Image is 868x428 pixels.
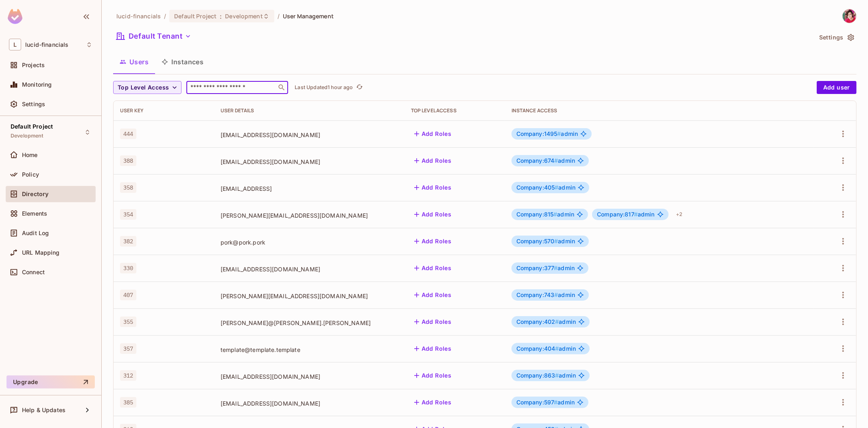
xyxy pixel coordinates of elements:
span: 382 [120,236,136,247]
span: 312 [120,370,136,381]
button: Add Roles [411,154,455,167]
span: Company:743 [516,291,558,298]
span: Development [225,12,262,20]
span: Company:377 [516,264,558,271]
span: URL Mapping [22,249,60,256]
span: admin [516,372,576,379]
div: + 2 [673,208,686,221]
span: pork@pork.pork [221,238,398,246]
span: # [555,184,558,191]
li: / [164,12,166,20]
div: Instance Access [512,107,807,114]
span: 388 [120,155,136,166]
span: Home [22,152,38,158]
span: # [558,130,561,137]
div: User Details [221,107,398,114]
span: admin [516,131,578,137]
button: refresh [355,83,365,92]
span: Top Level Access [118,83,169,93]
span: refresh [356,83,363,92]
span: [EMAIL_ADDRESS][DOMAIN_NAME] [221,400,398,407]
span: # [554,291,558,298]
span: # [555,345,559,352]
button: Top Level Access [113,81,181,94]
span: Monitoring [22,81,52,88]
span: admin [516,399,575,406]
span: Connect [22,269,45,275]
span: admin [516,211,575,218]
span: 355 [120,317,136,327]
span: 357 [120,343,136,354]
span: the active workspace [116,12,161,20]
span: Elements [22,210,47,217]
button: Add Roles [411,262,455,275]
span: Company:1495 [516,130,561,137]
button: Add Roles [411,396,455,409]
span: admin [516,292,575,298]
li: / [278,12,280,20]
span: [PERSON_NAME][EMAIL_ADDRESS][DOMAIN_NAME] [221,212,398,219]
span: Click to refresh data [353,83,365,92]
span: admin [516,184,576,191]
span: admin [516,345,576,352]
span: Settings [22,101,45,107]
button: Default Tenant [113,30,195,43]
span: Help & Updates [22,407,66,413]
span: admin [516,319,576,325]
button: Settings [816,31,857,44]
button: Add Roles [411,369,455,382]
button: Add Roles [411,235,455,248]
span: Company:570 [516,238,558,245]
button: Add Roles [411,315,455,328]
span: # [554,264,558,271]
span: Company:402 [516,318,559,325]
span: Directory [22,191,48,197]
span: Policy [22,171,39,178]
span: # [554,399,558,406]
span: Company:404 [516,345,559,352]
span: 354 [120,209,136,220]
span: [PERSON_NAME]@[PERSON_NAME].[PERSON_NAME] [221,319,398,327]
span: 444 [120,129,136,139]
button: Users [113,52,155,72]
span: Workspace: lucid-financials [25,41,68,48]
span: : [219,13,222,20]
span: Default Project [174,12,216,20]
span: Projects [22,62,45,68]
span: Company:863 [516,372,559,379]
span: [PERSON_NAME][EMAIL_ADDRESS][DOMAIN_NAME] [221,292,398,300]
span: # [555,318,559,325]
span: 358 [120,182,136,193]
span: # [555,372,559,379]
span: [EMAIL_ADDRESS] [221,185,398,192]
div: Top Level Access [411,107,498,114]
div: User Key [120,107,208,114]
span: 385 [120,397,136,408]
span: User Management [283,12,334,20]
button: Add Roles [411,208,455,221]
span: [EMAIL_ADDRESS][DOMAIN_NAME] [221,131,398,139]
span: [EMAIL_ADDRESS][DOMAIN_NAME] [221,373,398,380]
span: Company:597 [516,399,558,406]
span: Company:817 [597,211,638,218]
span: admin [597,211,655,218]
span: 330 [120,263,136,273]
button: Add Roles [411,181,455,194]
button: Add user [817,81,857,94]
span: Company:405 [516,184,559,191]
span: admin [516,265,575,271]
button: Upgrade [7,376,95,389]
p: Last Updated 1 hour ago [295,84,353,91]
span: admin [516,238,575,245]
button: Instances [155,52,210,72]
button: Add Roles [411,342,455,355]
span: Audit Log [22,230,49,236]
span: # [553,211,557,218]
img: Nuru Hesenov [843,9,856,23]
span: Default Project [11,123,53,130]
span: template@template.template [221,346,398,354]
span: # [634,211,638,218]
span: 407 [120,290,136,300]
span: [EMAIL_ADDRESS][DOMAIN_NAME] [221,265,398,273]
span: Company:674 [516,157,558,164]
